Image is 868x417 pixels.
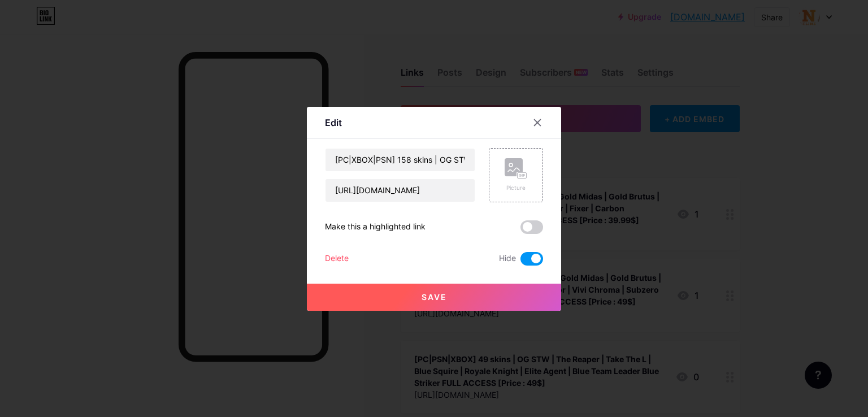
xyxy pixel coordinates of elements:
[325,149,475,171] input: Title
[422,292,447,302] span: Save
[325,116,342,129] div: Edit
[325,252,349,266] div: Delete
[325,220,426,234] div: Make this a highlighted link
[499,252,516,266] span: Hide
[307,284,561,311] button: Save
[325,179,475,202] input: URL
[505,184,527,192] div: Picture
